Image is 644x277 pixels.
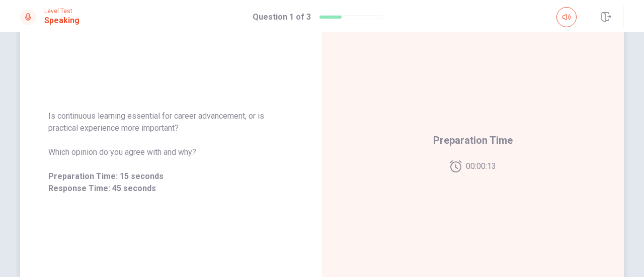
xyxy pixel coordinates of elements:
[48,182,294,195] span: Response Time: 45 seconds
[433,132,513,148] span: Preparation Time
[48,146,294,158] span: Which opinion do you agree with and why?
[48,110,294,134] span: Is continuous learning essential for career advancement, or is practical experience more important?
[48,170,294,182] span: Preparation Time: 15 seconds
[253,11,311,23] h1: Question 1 of 3
[44,15,79,27] h1: Speaking
[44,8,79,15] span: Level Test
[466,160,496,172] span: 00:00:13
